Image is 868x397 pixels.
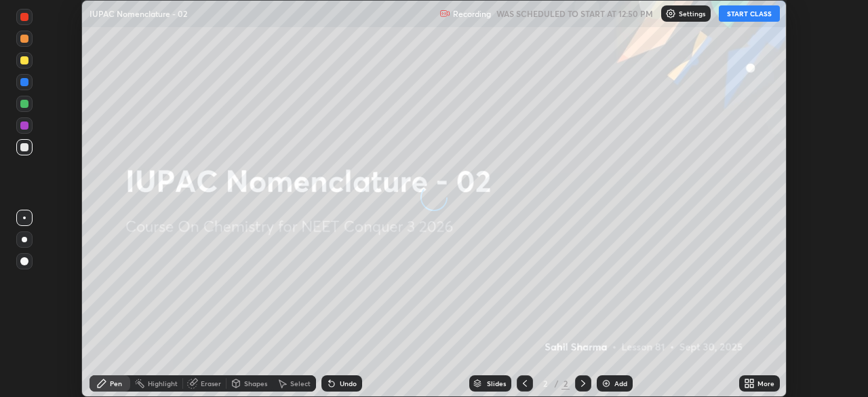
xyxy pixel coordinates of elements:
div: Highlight [148,380,178,387]
button: START CLASS [719,5,780,22]
div: 2 [561,377,570,390]
div: Add [614,380,627,387]
p: Settings [679,10,705,17]
img: class-settings-icons [665,8,676,19]
h5: WAS SCHEDULED TO START AT 12:50 PM [496,7,653,20]
div: Eraser [201,380,221,387]
p: Recording [453,9,491,19]
p: IUPAC Nomenclature - 02 [90,8,187,19]
div: Shapes [244,380,267,387]
div: 2 [538,379,552,387]
div: Select [290,380,311,387]
div: Slides [487,380,506,387]
img: recording.375f2c34.svg [439,8,450,19]
img: add-slide-button [601,378,612,389]
div: Undo [340,380,357,387]
div: / [555,379,559,387]
div: More [757,380,774,387]
div: Pen [110,380,122,387]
